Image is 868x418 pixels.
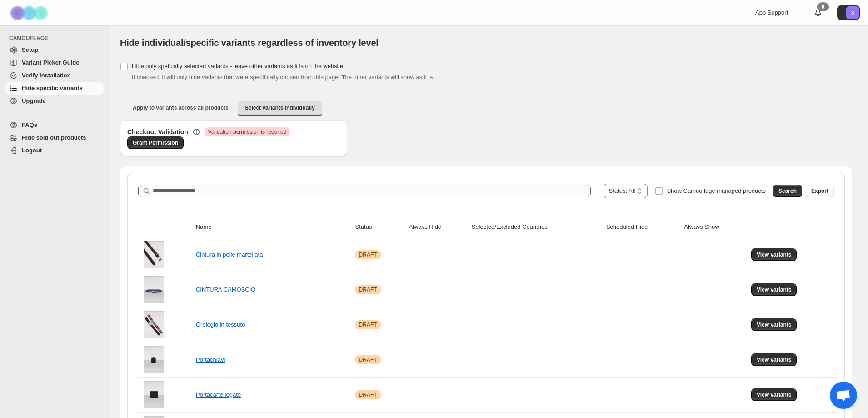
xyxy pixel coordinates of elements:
span: Apply to variants across all products [133,104,229,111]
a: Grant Permission [127,136,184,149]
a: Upgrade [5,95,104,107]
span: Hide sold out products [22,134,86,141]
text: S [851,10,854,15]
img: Camouflage [7,0,53,25]
span: Upgrade [22,97,46,104]
span: Variant Picker Guide [22,59,79,66]
a: FAQs [5,119,104,131]
button: View variants [751,318,797,331]
span: DRAFT [359,286,377,293]
th: Scheduled Hide [604,217,682,237]
span: Hide individual/specific variants regardless of inventory level [120,38,379,48]
span: View variants [757,321,792,328]
span: Hide only spefically selected variants - leave other variants as it is on the website [132,63,343,70]
span: Hide specific variants [22,85,83,91]
span: View variants [757,251,792,258]
a: 0 [813,8,823,17]
span: Select variants individually [245,104,315,111]
span: Avatar with initials S [846,6,859,19]
a: Verify Installation [5,69,104,82]
span: Logout [22,147,42,154]
span: Export [811,187,828,195]
a: Hide specific variants [5,82,104,95]
a: Hide sold out products [5,131,104,144]
span: Validation permission is required [208,128,287,136]
span: DRAFT [359,356,377,363]
a: Setup [5,44,104,56]
th: Selected/Excluded Countries [469,217,604,237]
div: Aprire la chat [830,382,857,409]
button: View variants [751,248,797,261]
button: Avatar with initials S [837,5,860,20]
span: View variants [757,356,792,363]
a: Variant Picker Guide [5,56,104,69]
a: Portachiavi [196,356,225,363]
span: Setup [22,46,38,53]
span: Grant Permission [133,139,178,146]
span: Search [778,187,797,195]
a: Cintura in pelle martellata [196,251,263,258]
button: Export [806,185,834,197]
div: 0 [817,2,829,11]
span: DRAFT [359,391,377,398]
button: View variants [751,283,797,296]
a: CINTURA CAMOSCIO [196,286,255,293]
span: App Support [755,9,788,16]
span: Verify Installation [22,72,71,79]
a: Logout [5,144,104,157]
th: Status [353,217,406,237]
span: FAQs [22,121,37,128]
button: Apply to variants across all products [125,101,236,115]
span: View variants [757,391,792,398]
th: Always Show [681,217,748,237]
span: Show Camouflage managed products [667,187,766,194]
button: View variants [751,353,797,366]
h3: Checkout Validation [127,127,188,136]
span: DRAFT [359,251,377,258]
span: View variants [757,286,792,293]
button: Select variants individually [238,101,322,116]
span: DRAFT [359,321,377,328]
a: Portacarte logato [196,391,241,398]
span: If checked, it will only hide variants that were specifically chosen from this page. The other va... [132,74,434,81]
span: CAMOUFLAGE [9,35,105,42]
button: View variants [751,388,797,401]
th: Name [193,217,353,237]
a: Orologio in tessuto [196,321,245,328]
button: Search [773,185,802,197]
